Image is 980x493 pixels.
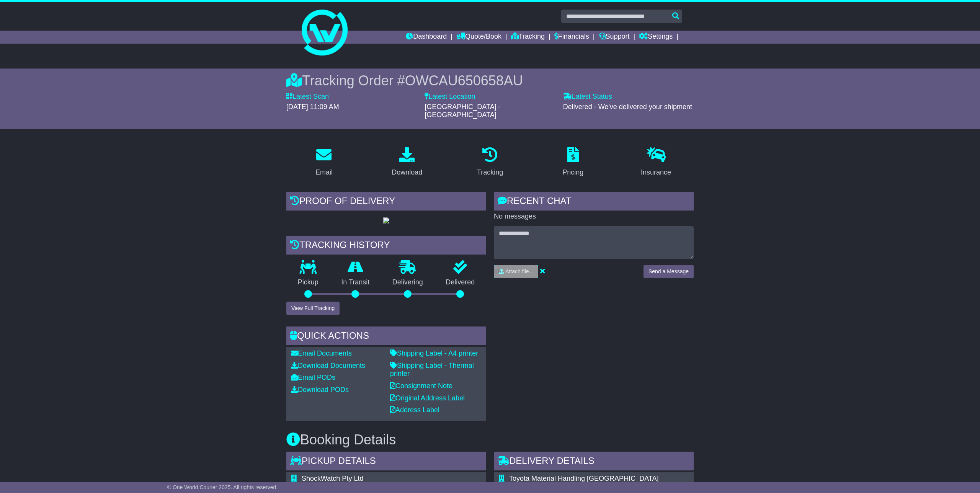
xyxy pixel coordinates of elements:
img: GetPodImage [383,217,389,224]
a: Address Label [390,406,439,414]
label: Latest Scan [286,93,329,101]
a: Email Documents [291,349,352,357]
a: Original Address Label [390,394,465,402]
div: Email [315,167,333,178]
label: Latest Status [563,93,612,101]
span: Delivered - We've delivered your shipment [563,103,692,111]
a: Tracking [511,31,545,44]
a: Pricing [557,144,588,180]
a: Tracking [472,144,508,180]
p: In Transit [330,278,381,287]
a: Email PODs [291,374,335,381]
div: Pricing [562,167,583,178]
span: © One World Courier 2025. All rights reserved. [167,484,278,490]
div: Download [392,167,422,178]
span: ShockWatch Pty Ltd [302,475,363,482]
a: Shipping Label - A4 printer [390,349,478,357]
p: No messages [494,212,694,221]
span: [GEOGRAPHIC_DATA] - [GEOGRAPHIC_DATA] [425,103,500,119]
p: Delivered [434,278,487,287]
button: Send a Message [644,265,694,278]
label: Latest Location [425,93,475,101]
a: Consignment Note [390,382,452,390]
div: Tracking [477,167,503,178]
div: RECENT CHAT [494,192,694,212]
div: Delivery Details [494,452,694,472]
a: Insurance [636,144,676,180]
a: Quote/Book [456,31,501,44]
span: [DATE] 11:09 AM [286,103,339,111]
a: Shipping Label - Thermal printer [390,362,474,378]
a: Dashboard [406,31,447,44]
div: Insurance [641,167,671,178]
span: Toyota Material Handling [GEOGRAPHIC_DATA] [509,475,658,482]
div: Tracking history [286,236,486,256]
div: Pickup Details [286,452,486,472]
h3: Booking Details [286,432,694,447]
a: Email [310,144,338,180]
div: Quick Actions [286,326,486,347]
p: Pickup [286,278,330,287]
a: Download [387,144,427,180]
button: View Full Tracking [286,302,340,315]
p: Delivering [381,278,434,287]
a: Download PODs [291,386,349,393]
span: OWCAU650658AU [405,73,523,88]
a: Financials [554,31,589,44]
div: Tracking Order # [286,72,694,89]
a: Support [599,31,630,44]
div: Proof of Delivery [286,192,486,212]
a: Settings [639,31,673,44]
a: Download Documents [291,362,365,369]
